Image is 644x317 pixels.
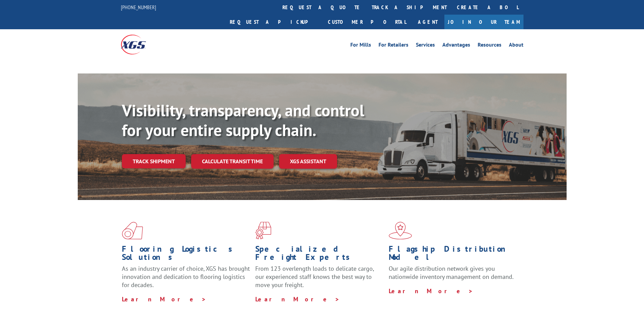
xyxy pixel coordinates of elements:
[122,265,250,289] span: As an industry carrier of choice, XGS has brought innovation and dedication to flooring logistics...
[279,154,337,169] a: XGS ASSISTANT
[389,222,412,239] img: xgs-icon-flagship-distribution-model-red
[255,265,384,295] p: From 123 overlength loads to delicate cargo, our experienced staff knows the best way to move you...
[122,222,143,239] img: xgs-icon-total-supply-chain-intelligence-red
[478,42,501,50] a: Resources
[122,245,250,265] h1: Flooring Logistics Solutions
[444,15,523,29] a: Join Our Team
[442,42,470,50] a: Advantages
[323,15,411,29] a: Customer Portal
[255,295,340,303] a: Learn More >
[350,42,371,50] a: For Mills
[389,287,473,295] a: Learn More >
[509,42,523,50] a: About
[225,15,323,29] a: Request a pickup
[389,265,514,281] span: Our agile distribution network gives you nationwide inventory management on demand.
[191,154,274,169] a: Calculate transit time
[255,222,271,239] img: xgs-icon-focused-on-flooring-red
[255,245,384,265] h1: Specialized Freight Experts
[379,42,408,50] a: For Retailers
[122,295,206,303] a: Learn More >
[121,4,156,11] a: [PHONE_NUMBER]
[122,154,186,168] a: Track shipment
[389,245,517,265] h1: Flagship Distribution Model
[122,100,364,140] b: Visibility, transparency, and control for your entire supply chain.
[411,15,444,29] a: Agent
[416,42,435,50] a: Services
